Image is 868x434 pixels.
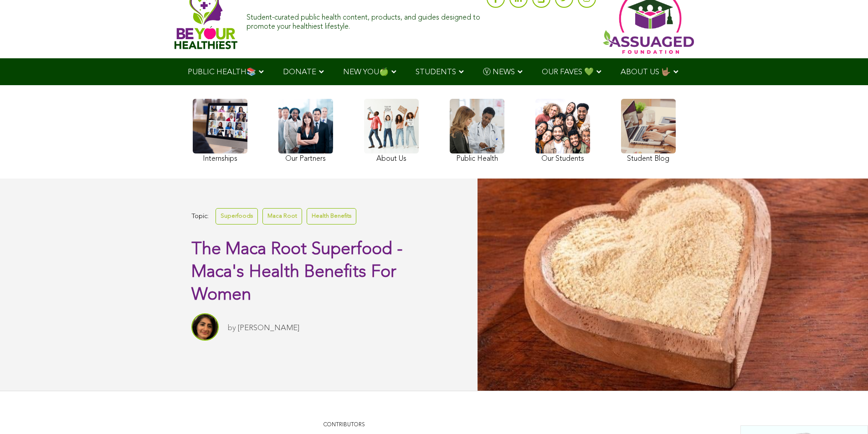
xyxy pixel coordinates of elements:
div: Student-curated public health content, products, and guides designed to promote your healthiest l... [247,9,482,31]
span: by [228,324,236,332]
div: Navigation Menu [175,58,694,85]
a: Superfoods [216,208,258,224]
span: ABOUT US 🤟🏽 [621,68,671,76]
span: STUDENTS [416,68,456,76]
span: PUBLIC HEALTH📚 [188,68,256,76]
p: CONTRIBUTORS [196,421,492,429]
a: Maca Root [262,208,302,224]
span: Topic: [191,210,209,223]
iframe: Chat Widget [822,390,868,434]
img: Sitara Darvish [191,313,219,341]
span: NEW YOU🍏 [343,68,389,76]
a: [PERSON_NAME] [238,324,299,332]
a: Health Benefits [307,208,356,224]
span: OUR FAVES 💚 [542,68,594,76]
span: Ⓥ NEWS [483,68,515,76]
span: The Maca Root Superfood - Maca's Health Benefits For Women [191,241,403,304]
span: DONATE [283,68,316,76]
